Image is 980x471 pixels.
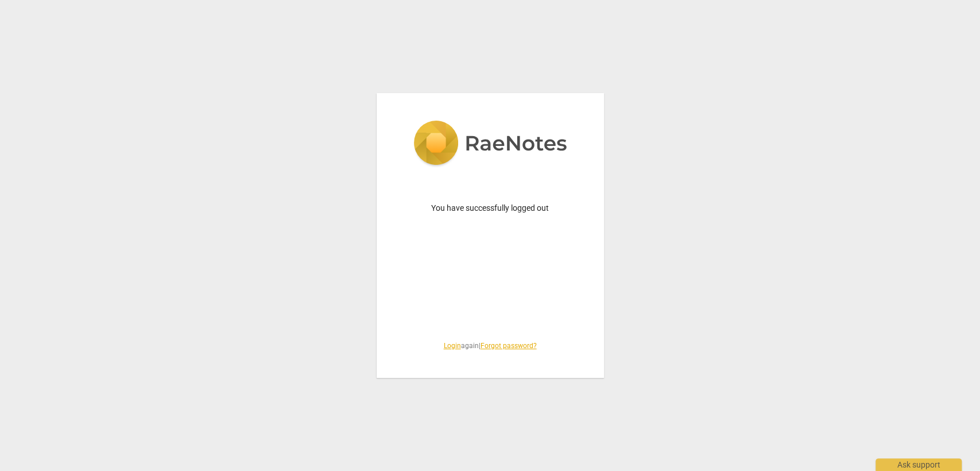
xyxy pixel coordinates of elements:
[413,121,567,168] img: 5ac2273c67554f335776073100b6d88f.svg
[444,342,461,350] a: Login
[876,458,962,471] div: Ask support
[481,342,537,350] a: Forgot password?
[404,341,576,351] span: again |
[404,202,576,214] p: You have successfully logged out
